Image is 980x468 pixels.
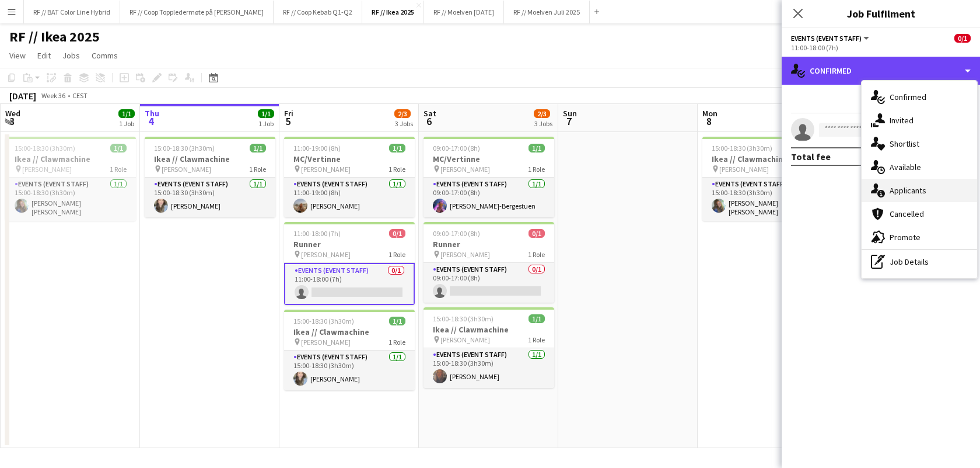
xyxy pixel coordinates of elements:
span: [PERSON_NAME] [301,338,351,346]
span: Cancelled [890,209,924,219]
button: Events (Event Staff) [791,34,871,43]
span: 0/1 [954,34,971,43]
span: Jobs [62,50,80,61]
span: 15:00-18:30 (3h30m) [433,314,494,323]
span: 3 [3,115,20,128]
app-card-role: Events (Event Staff)0/111:00-18:00 (7h) [284,263,415,305]
div: Confirmed [782,57,980,85]
button: RF // Ikea 2025 [362,1,424,23]
span: 15:00-18:30 (3h30m) [154,144,215,152]
button: RF // Coop Kebab Q1-Q2 [274,1,362,23]
span: 1/1 [389,144,405,152]
app-job-card: 09:00-17:00 (8h)1/1MC/Vertinne [PERSON_NAME]1 RoleEvents (Event Staff)1/109:00-17:00 (8h)[PERSON_... [423,137,554,217]
app-job-card: 15:00-18:30 (3h30m)1/1Ikea // Clawmachine [PERSON_NAME]1 RoleEvents (Event Staff)1/115:00-18:30 (... [423,307,554,388]
span: 6 [422,115,436,128]
div: 1 Job [119,119,134,128]
span: Invited [890,115,914,126]
div: CEST [72,91,87,100]
span: [PERSON_NAME] [440,165,490,174]
span: 1/1 [250,144,266,152]
span: Promote [890,232,921,242]
span: [PERSON_NAME] [301,165,351,174]
span: 1 Role [388,338,405,346]
app-card-role: Events (Event Staff)1/115:00-18:30 (3h30m)[PERSON_NAME] [423,348,554,388]
app-card-role: Events (Event Staff)0/109:00-17:00 (8h) [423,263,554,303]
span: 15:00-18:30 (3h30m) [15,144,75,152]
span: Comms [92,50,118,61]
app-job-card: 11:00-19:00 (8h)1/1MC/Vertinne [PERSON_NAME]1 RoleEvents (Event Staff)1/111:00-19:00 (8h)[PERSON_... [284,137,415,217]
app-card-role: Events (Event Staff)1/115:00-18:30 (3h30m)[PERSON_NAME] [145,178,275,217]
span: 11:00-19:00 (8h) [293,144,341,152]
span: Events (Event Staff) [791,34,862,43]
span: Wed [5,108,20,119]
span: Week 36 [38,91,68,100]
span: 7 [561,115,577,128]
span: 1 Role [528,335,545,344]
div: 15:00-18:30 (3h30m)1/1Ikea // Clawmachine [PERSON_NAME]1 RoleEvents (Event Staff)1/115:00-18:30 (... [5,137,136,221]
h1: RF // Ikea 2025 [9,28,100,46]
span: Fri [284,108,293,119]
app-card-role: Events (Event Staff)1/111:00-19:00 (8h)[PERSON_NAME] [284,178,415,217]
app-job-card: 15:00-18:30 (3h30m)1/1Ikea // Clawmachine [PERSON_NAME]1 RoleEvents (Event Staff)1/115:00-18:30 (... [145,137,275,217]
span: 1 Role [388,250,405,259]
span: 09:00-17:00 (8h) [433,229,480,238]
a: Comms [87,48,123,63]
div: Job Details [862,250,977,273]
app-job-card: 15:00-18:30 (3h30m)1/1Ikea // Clawmachine [PERSON_NAME]1 RoleEvents (Event Staff)1/115:00-18:30 (... [284,310,415,390]
button: RF // Moelven Juli 2025 [504,1,590,23]
span: [PERSON_NAME] [22,165,72,174]
span: Edit [37,50,51,61]
div: Total fee [791,151,831,162]
app-card-role: Events (Event Staff)1/109:00-17:00 (8h)[PERSON_NAME]-Bergestuen [423,178,554,217]
span: Sun [563,108,577,119]
span: 1/1 [110,144,127,152]
app-card-role: Events (Event Staff)1/115:00-18:30 (3h30m)[PERSON_NAME] [PERSON_NAME] [5,178,136,221]
h3: Runner [284,239,415,249]
span: 1 Role [110,165,127,174]
div: 11:00-18:00 (7h) [791,43,971,52]
span: [PERSON_NAME] [440,250,490,259]
app-card-role: Events (Event Staff)1/115:00-18:30 (3h30m)[PERSON_NAME] [284,351,415,390]
span: 2/3 [534,109,550,118]
h3: Ikea // Clawmachine [423,324,554,335]
h3: Runner [423,239,554,249]
span: 4 [143,115,159,128]
div: 15:00-18:30 (3h30m)1/1Ikea // Clawmachine [PERSON_NAME]1 RoleEvents (Event Staff)1/115:00-18:30 (... [702,137,833,221]
span: 1/1 [389,317,405,325]
span: 15:00-18:30 (3h30m) [293,317,354,325]
span: Available [890,162,921,172]
h3: Ikea // Clawmachine [702,154,833,164]
span: 2/3 [394,109,411,118]
span: 1/1 [528,144,545,152]
h3: Job Fulfilment [782,6,980,21]
span: 1 Role [249,165,266,174]
button: RF // BAT Color Line Hybrid [24,1,120,23]
a: Edit [33,48,55,63]
span: View [9,50,26,61]
span: 1 Role [528,250,545,259]
app-job-card: 11:00-18:00 (7h)0/1Runner [PERSON_NAME]1 RoleEvents (Event Staff)0/111:00-18:00 (7h) [284,222,415,305]
h3: Ikea // Clawmachine [284,327,415,337]
div: 09:00-17:00 (8h)0/1Runner [PERSON_NAME]1 RoleEvents (Event Staff)0/109:00-17:00 (8h) [423,222,554,303]
span: [PERSON_NAME] [440,335,490,344]
span: [PERSON_NAME] [719,165,769,174]
h3: MC/Vertinne [284,154,415,164]
span: 8 [701,115,717,128]
span: Applicants [890,185,926,196]
span: 0/1 [389,229,405,238]
span: 1 Role [388,165,405,174]
a: View [5,48,30,63]
span: 1/1 [528,314,545,323]
span: 09:00-17:00 (8h) [433,144,480,152]
div: [DATE] [9,90,36,102]
h3: MC/Vertinne [423,154,554,164]
app-card-role: Events (Event Staff)1/115:00-18:30 (3h30m)[PERSON_NAME] [PERSON_NAME] [702,178,833,221]
span: 5 [282,115,293,128]
span: [PERSON_NAME] [162,165,211,174]
span: 1/1 [118,109,135,118]
div: 1 Job [258,119,274,128]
